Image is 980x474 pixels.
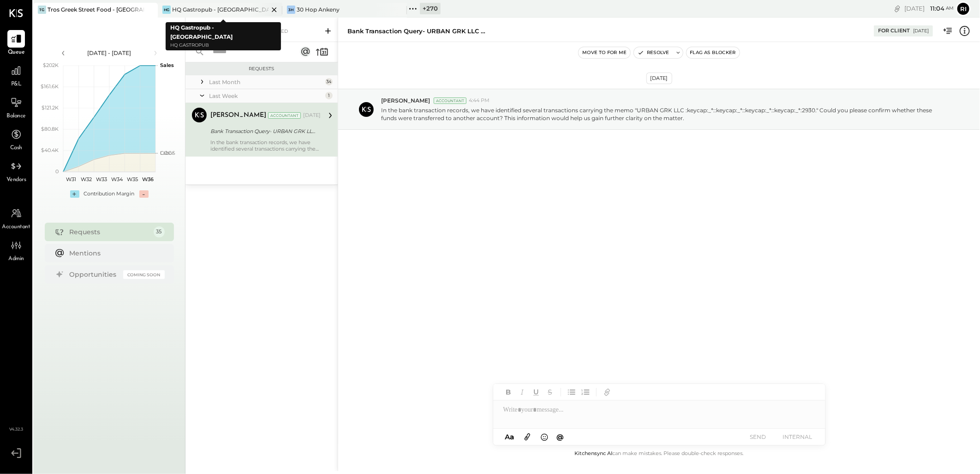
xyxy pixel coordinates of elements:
[48,6,144,13] div: Tros Greek Street Food - [GEOGRAPHIC_DATA]
[154,226,165,237] div: 35
[0,205,32,231] a: Accountant
[469,97,490,104] span: 4:44 PM
[556,432,564,441] span: @
[530,386,542,398] button: Underline
[190,66,333,72] div: Requests
[123,270,165,279] div: Coming Soon
[601,386,613,398] button: Add URL
[170,42,276,49] p: HQ Gastropub
[111,176,123,182] text: W34
[162,6,171,14] div: HG
[0,62,32,89] a: P&L
[687,47,740,58] button: Flag as Blocker
[8,255,24,263] span: Admin
[904,4,954,13] div: [DATE]
[170,24,233,40] b: HQ Gastropub - [GEOGRAPHIC_DATA]
[55,168,59,175] text: 0
[43,62,59,68] text: $202K
[297,6,340,13] div: 30 Hop Ankeny
[70,227,149,237] div: Requests
[81,176,92,182] text: W32
[142,176,153,182] text: W36
[84,190,135,198] div: Contribution Margin
[0,237,32,263] a: Admin
[516,386,528,398] button: Italic
[325,92,333,99] div: 1
[42,104,59,111] text: $121.2K
[160,62,174,68] text: Sales
[956,1,971,16] button: Ri
[646,73,672,84] div: [DATE]
[878,27,910,35] div: For Client
[70,190,79,198] div: +
[139,190,149,198] div: -
[325,78,333,85] div: 34
[434,97,466,104] div: Accountant
[172,6,269,13] div: HQ Gastropub - [GEOGRAPHIC_DATA]
[740,431,777,443] button: SEND
[41,126,59,132] text: $80.8K
[210,127,318,136] div: Bank Transaction Query- URBAN GRK LLC ****2930
[127,176,138,182] text: W35
[580,386,592,398] button: Ordered List
[502,432,517,442] button: Aa
[209,92,323,100] div: Last Week
[11,80,22,89] span: P&L
[566,386,578,398] button: Unordered List
[70,270,119,279] div: Opportunities
[41,147,59,153] text: $40.4K
[579,47,630,58] button: Move to for me
[70,49,149,57] div: [DATE] - [DATE]
[41,83,59,90] text: $161.6K
[38,6,46,14] div: TG
[510,432,514,441] span: a
[287,6,295,14] div: 3H
[210,111,266,120] div: [PERSON_NAME]
[420,3,441,14] div: + 270
[160,150,174,156] text: Labor
[96,176,107,182] text: W33
[209,78,323,86] div: Last Month
[6,176,26,184] span: Vendors
[2,223,30,231] span: Accountant
[347,27,486,36] div: Bank Transaction Query- URBAN GRK LLC ****2930
[0,158,32,184] a: Vendors
[10,144,22,152] span: Cash
[381,106,943,122] p: In the bank transaction records, we have identified several transactions carrying the memo "URBAN...
[0,126,32,152] a: Cash
[893,4,902,13] div: copy link
[66,176,76,182] text: W31
[70,249,160,258] div: Mentions
[0,30,32,57] a: Queue
[779,431,816,443] button: INTERNAL
[303,112,321,119] div: [DATE]
[0,94,32,121] a: Balance
[6,112,26,121] span: Balance
[913,28,929,34] div: [DATE]
[544,386,556,398] button: Strikethrough
[268,112,301,119] div: Accountant
[8,49,25,57] span: Queue
[554,431,567,443] button: @
[634,47,673,58] button: Resolve
[210,139,321,152] div: In the bank transaction records, we have identified several transactions carrying the memo "URBAN...
[381,97,430,104] span: [PERSON_NAME]
[502,386,514,398] button: Bold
